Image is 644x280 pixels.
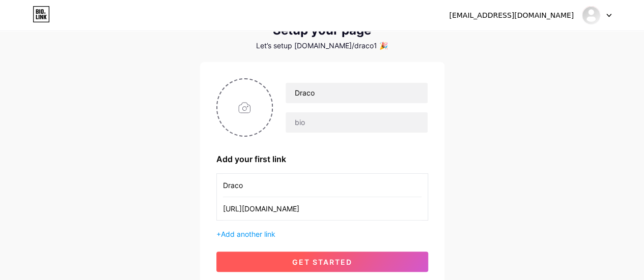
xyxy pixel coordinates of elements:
[216,153,428,165] div: Add your first link
[216,252,428,272] button: get started
[581,6,601,25] img: draco1
[223,197,422,220] input: URL (https://instagram.com/yourname)
[223,174,422,197] input: Link name (My Instagram)
[292,258,352,266] span: get started
[286,83,427,103] input: Your name
[449,10,574,21] div: [EMAIL_ADDRESS][DOMAIN_NAME]
[200,42,444,50] div: Let’s setup [DOMAIN_NAME]/draco1 🎉
[221,230,275,238] span: Add another link
[216,229,428,239] div: +
[286,112,427,133] input: bio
